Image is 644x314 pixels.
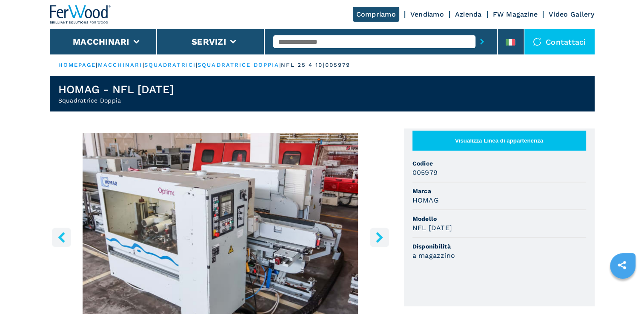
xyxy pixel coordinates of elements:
[353,7,399,22] a: Compriamo
[412,131,586,151] button: Visualizza Linea di appartenenza
[98,62,143,68] a: macchinari
[197,62,279,68] a: squadratrice doppia
[281,61,325,69] p: nfl 25 4 10 |
[412,223,452,233] h3: NFL [DATE]
[412,187,586,195] span: Marca
[455,10,482,18] a: Azienda
[611,254,633,276] a: sharethis
[412,214,586,223] span: Modello
[325,61,350,69] p: 005979
[370,228,389,247] button: right-button
[52,228,71,247] button: left-button
[524,29,595,54] div: Contattaci
[143,62,144,68] span: |
[58,83,174,96] h1: HOMAG - NFL [DATE]
[475,32,489,51] button: submit-button
[96,62,97,68] span: |
[58,96,174,105] h2: Squadratrice Doppia
[608,276,638,308] iframe: Chat
[412,251,455,260] h3: a magazzino
[410,10,444,18] a: Vendiamo
[412,168,438,177] h3: 005979
[412,242,586,251] span: Disponibilità
[279,62,281,68] span: |
[192,37,226,47] button: Servizi
[493,10,538,18] a: FW Magazine
[144,62,196,68] a: squadratrici
[50,5,111,24] img: Ferwood
[58,62,96,68] a: HOMEPAGE
[533,37,541,46] img: Contattaci
[412,195,439,205] h3: HOMAG
[73,37,129,47] button: Macchinari
[549,10,594,18] a: Video Gallery
[412,159,586,168] span: Codice
[196,62,197,68] span: |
